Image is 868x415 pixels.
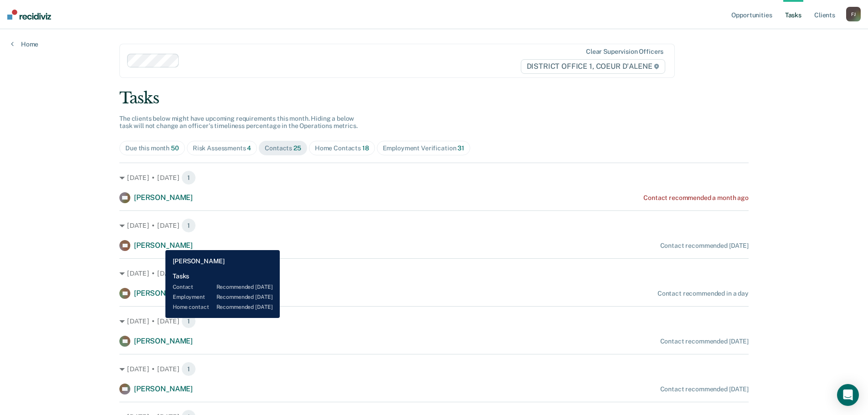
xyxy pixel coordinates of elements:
div: F J [846,7,861,21]
div: Contact recommended a month ago [643,194,749,202]
span: DISTRICT OFFICE 1, COEUR D'ALENE [521,59,666,74]
div: Contact recommended [DATE] [660,242,749,250]
span: [PERSON_NAME] [134,384,193,393]
div: [DATE] • [DATE] 1 [119,266,749,281]
div: Contact recommended [DATE] [660,338,749,345]
span: 1 [181,170,196,185]
span: [PERSON_NAME] [134,289,193,297]
div: Due this month [125,144,179,152]
div: Risk Assessments [193,144,252,152]
span: [PERSON_NAME] [134,193,193,202]
span: 1 [181,314,196,328]
div: [DATE] • [DATE] 1 [119,218,749,233]
div: Tasks [119,89,749,108]
span: The clients below might have upcoming requirements this month. Hiding a below task will not chang... [119,115,358,130]
span: 1 [181,362,196,376]
div: Contacts [265,144,301,152]
div: [DATE] • [DATE] 1 [119,170,749,185]
span: 50 [171,144,179,152]
span: 31 [457,144,464,152]
div: Open Intercom Messenger [837,384,859,406]
div: Contact recommended [DATE] [660,385,749,393]
div: Employment Verification [383,144,464,152]
a: Home [11,40,38,48]
span: 1 [181,266,196,281]
span: 4 [247,144,251,152]
span: [PERSON_NAME] [134,337,193,345]
span: 25 [293,144,301,152]
div: [DATE] • [DATE] 1 [119,362,749,376]
button: FJ [846,7,861,21]
div: Contact recommended in a day [657,290,749,297]
span: [PERSON_NAME] [134,241,193,250]
span: 1 [181,218,196,233]
div: [DATE] • [DATE] 1 [119,314,749,328]
span: 18 [362,144,369,152]
img: Recidiviz [7,10,51,20]
div: Clear supervision officers [586,48,663,56]
div: Home Contacts [315,144,369,152]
